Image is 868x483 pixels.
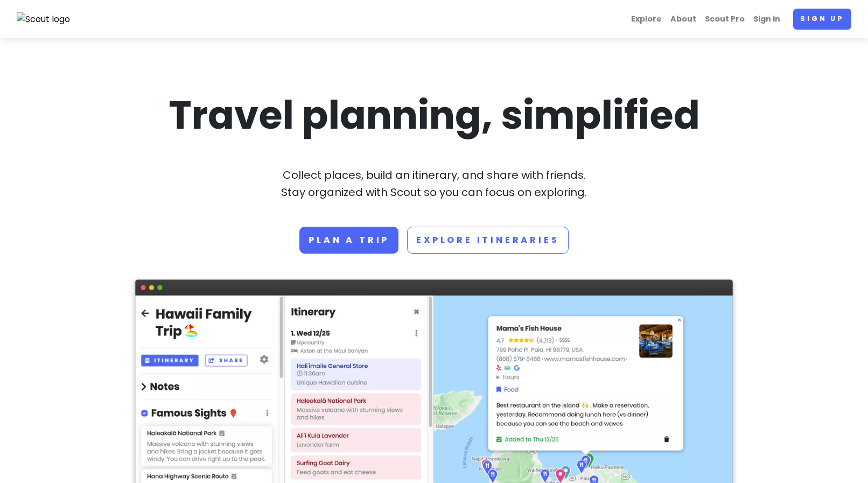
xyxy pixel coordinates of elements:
p: Collect places, build an itinerary, and share with friends. Stay organized with Scout so you can ... [135,166,733,201]
img: Scout logo [17,12,71,26]
a: Explore [627,9,666,30]
a: Explore Itineraries [407,227,568,254]
a: Plan a trip [299,227,398,254]
h1: Travel planning, simplified [135,90,733,141]
a: About [666,9,701,30]
a: Sign in [749,9,785,30]
a: Sign up [793,9,851,30]
a: Scout Pro [701,9,749,30]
